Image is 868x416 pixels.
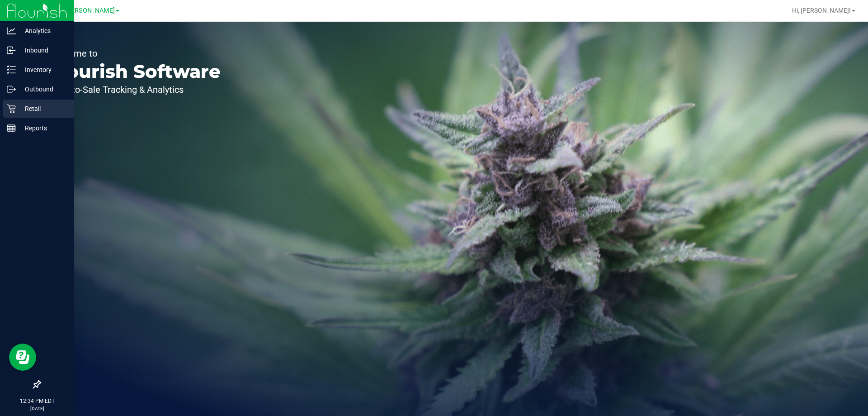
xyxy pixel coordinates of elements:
[49,49,221,58] p: Welcome to
[9,344,36,371] iframe: Resource center
[7,46,16,55] inline-svg: Inbound
[4,397,70,405] p: 12:34 PM EDT
[7,104,16,113] inline-svg: Retail
[16,25,70,36] p: Analytics
[16,84,70,95] p: Outbound
[7,65,16,74] inline-svg: Inventory
[49,85,221,94] p: Seed-to-Sale Tracking & Analytics
[16,45,70,56] p: Inbound
[16,123,70,134] p: Reports
[7,26,16,35] inline-svg: Analytics
[4,405,70,412] p: [DATE]
[7,124,16,133] inline-svg: Reports
[16,103,70,114] p: Retail
[65,7,115,14] span: [PERSON_NAME]
[49,62,221,81] p: Flourish Software
[7,85,16,94] inline-svg: Outbound
[792,7,851,14] span: Hi, [PERSON_NAME]!
[16,64,70,75] p: Inventory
